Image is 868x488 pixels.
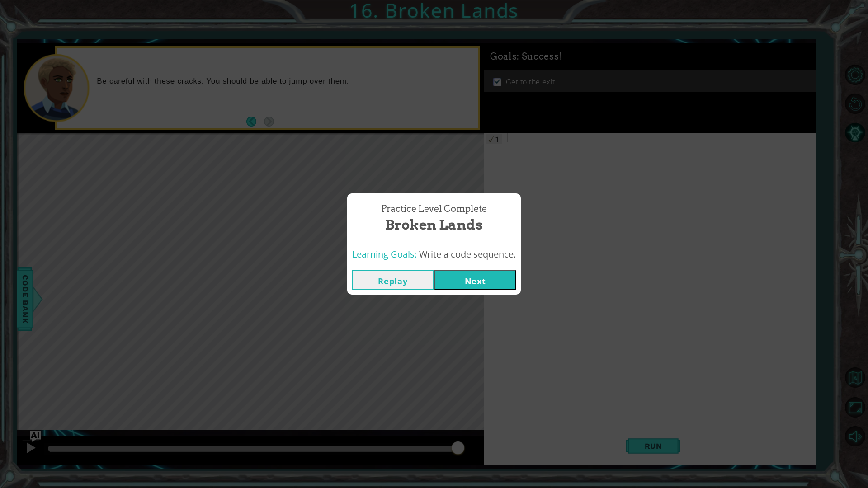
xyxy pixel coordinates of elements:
span: Practice Level Complete [381,202,487,216]
button: Replay [352,270,434,290]
span: Write a code sequence. [419,248,516,260]
span: Broken Lands [385,215,483,235]
span: Learning Goals: [352,248,417,260]
button: Next [434,270,516,290]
